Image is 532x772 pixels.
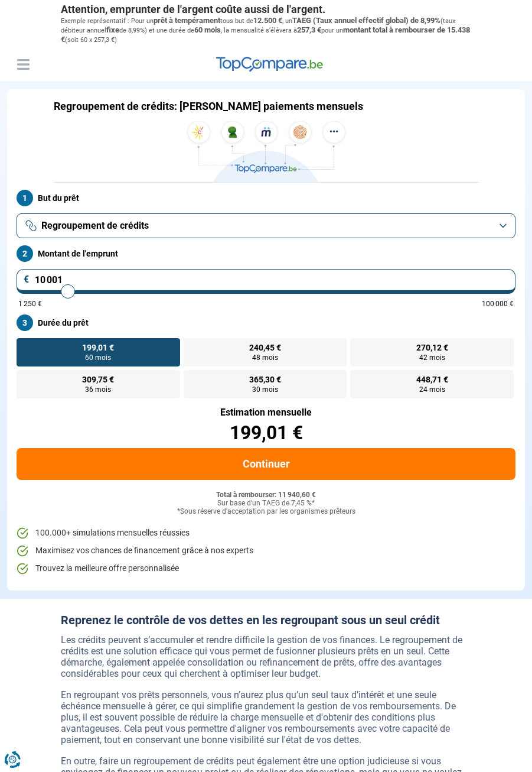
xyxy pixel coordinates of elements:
[106,25,119,34] span: fixe
[252,386,278,393] span: 30 mois
[82,343,114,352] span: 199,01 €
[14,56,32,73] button: Menu
[85,354,111,361] span: 60 mois
[41,219,149,232] span: Regroupement de crédits
[17,190,515,206] label: But du prêt
[61,16,472,45] p: Exemple représentatif : Pour un tous but de , un (taux débiteur annuel de 8,99%) et une durée de ...
[17,314,515,331] label: Durée du prêt
[194,25,221,34] span: 60 mois
[17,245,515,262] label: Montant de l'emprunt
[24,275,30,284] span: €
[17,563,515,575] li: Trouvez la meilleure offre personnalisée
[61,689,472,746] p: En regroupant vos prêts personnels, vous n’aurez plus qu’un seul taux d’intérêt et une seule éché...
[252,354,278,361] span: 48 mois
[17,408,515,417] div: Estimation mensuelle
[216,57,323,72] img: TopCompare
[17,491,515,499] div: Total à rembourser: 11 940,60 €
[249,375,281,384] span: 365,30 €
[61,634,472,680] p: Les crédits peuvent s’accumuler et rendre difficile la gestion de vos finances. Le regroupement d...
[184,121,349,182] img: TopCompare.be
[416,375,448,384] span: 448,71 €
[416,343,448,352] span: 270,12 €
[17,213,515,238] button: Regroupement de crédits
[17,545,515,557] li: Maximisez vos chances de financement grâce à nos experts
[85,386,111,393] span: 36 mois
[292,16,440,25] span: TAEG (Taux annuel effectif global) de 8,99%
[17,527,515,539] li: 100.000+ simulations mensuelles réussies
[419,386,445,393] span: 24 mois
[419,354,445,361] span: 42 mois
[249,343,281,352] span: 240,45 €
[482,300,514,307] span: 100 000 €
[54,100,363,113] h1: Regroupement de crédits: [PERSON_NAME] paiements mensuels
[17,423,515,442] div: 199,01 €
[18,300,42,307] span: 1 250 €
[61,613,472,627] h2: Reprenez le contrôle de vos dettes en les regroupant sous un seul crédit
[17,448,515,480] button: Continuer
[82,375,114,384] span: 309,75 €
[253,16,282,25] span: 12.500 €
[61,25,470,44] span: montant total à rembourser de 15.438 €
[17,508,515,516] div: *Sous réserve d'acceptation par les organismes prêteurs
[17,499,515,508] div: Sur base d'un TAEG de 7,45 %*
[297,25,321,34] span: 257,3 €
[61,3,472,16] p: Attention, emprunter de l'argent coûte aussi de l'argent.
[154,16,220,25] span: prêt à tempérament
